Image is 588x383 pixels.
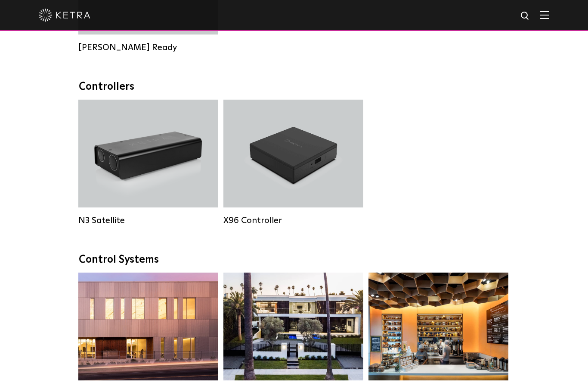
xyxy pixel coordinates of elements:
[79,254,509,266] div: Control Systems
[78,42,218,53] div: [PERSON_NAME] Ready
[78,100,218,225] a: N3 Satellite N3 Satellite
[39,9,90,22] img: ketra-logo-2019-white
[79,81,509,93] div: Controllers
[78,215,218,226] div: N3 Satellite
[223,215,363,226] div: X96 Controller
[540,11,549,19] img: Hamburger%20Nav.svg
[223,100,363,225] a: X96 Controller X96 Controller
[520,11,531,22] img: search icon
